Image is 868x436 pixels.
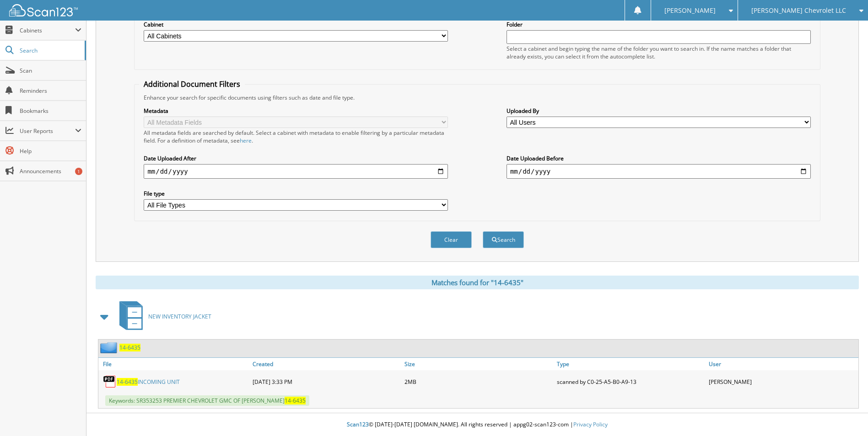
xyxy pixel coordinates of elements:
[507,107,811,115] label: Uploaded By
[20,107,81,115] span: Bookmarks
[20,27,75,34] span: Cabinets
[98,358,250,370] a: File
[250,372,402,391] div: [DATE] 3:33 PM
[9,4,78,16] img: scan123-logo-white.svg
[144,190,448,197] label: File type
[100,342,119,353] img: folder2.png
[117,378,138,386] span: 14-6435
[139,94,815,101] div: Enhance your search for specific documents using filters such as date and file type.
[144,129,448,144] div: All metadata fields are searched by default. Select a cabinet with metadata to enable filtering b...
[114,298,211,335] a: NEW INVENTORY JACKET
[144,154,448,162] label: Date Uploaded After
[507,154,811,162] label: Date Uploaded Before
[20,87,81,95] span: Reminders
[706,372,858,391] div: [PERSON_NAME]
[431,231,472,248] button: Clear
[402,358,554,370] a: Size
[20,147,81,155] span: Help
[75,168,82,175] div: 1
[483,231,524,248] button: Search
[507,21,811,28] label: Folder
[117,378,180,386] a: 14-6435INCOMING UNIT
[144,21,448,28] label: Cabinet
[105,395,309,406] span: Keywords: SR353253 PREMIER CHEVROLET GMC OF [PERSON_NAME]
[119,344,140,351] a: 14-6435
[507,164,811,179] input: end
[250,358,402,370] a: Created
[507,45,811,60] div: Select a cabinet and begin typing the name of the folder you want to search in. If the name match...
[240,137,252,144] a: here
[144,107,448,115] label: Metadata
[20,167,81,175] span: Announcements
[706,358,858,370] a: User
[96,276,859,289] div: Matches found for "14-6435"
[347,420,369,428] span: Scan123
[103,375,117,388] img: PDF.png
[139,79,245,89] legend: Additional Document Filters
[555,358,706,370] a: Type
[573,420,608,428] a: Privacy Policy
[20,67,81,74] span: Scan
[664,8,716,13] span: [PERSON_NAME]
[144,164,448,179] input: start
[20,127,75,135] span: User Reports
[555,372,706,391] div: scanned by C0-25-A5-B0-A9-13
[20,47,80,54] span: Search
[148,313,211,320] span: NEW INVENTORY JACKET
[751,8,846,13] span: [PERSON_NAME] Chevrolet LLC
[86,414,868,436] div: © [DATE]-[DATE] [DOMAIN_NAME]. All rights reserved | appg02-scan123-com |
[285,397,306,404] span: 14-6435
[402,372,554,391] div: 2MB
